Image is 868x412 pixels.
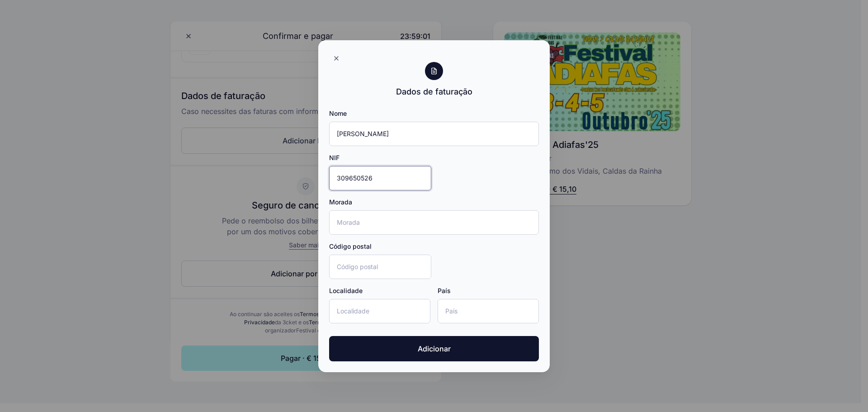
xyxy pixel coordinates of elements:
label: País [438,286,451,295]
label: NIF [329,153,340,162]
input: Morada [329,210,539,235]
input: Código postal [329,255,431,279]
label: Morada [329,198,352,207]
label: Localidade [329,286,363,295]
label: Código postal [329,242,372,251]
input: NIF [329,166,431,190]
input: Localidade [329,299,430,323]
span: Adicionar [418,343,451,354]
button: Adicionar [329,336,539,361]
div: Dados de faturação [396,85,472,98]
input: País [438,299,539,323]
label: Nome [329,109,347,118]
input: Nome [329,122,539,146]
